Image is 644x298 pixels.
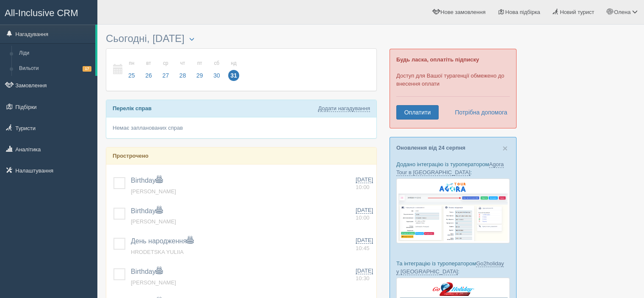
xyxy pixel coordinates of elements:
[318,105,370,112] a: Додати нагадування
[396,259,510,276] p: Та інтеграцію із туроператором :
[106,117,376,138] div: Немає запланованих справ
[356,206,373,222] a: [DATE] 10:00
[505,9,540,15] span: Нова підбірка
[131,237,193,245] a: День народження
[209,55,225,84] a: сб 30
[211,60,222,67] small: сб
[131,188,176,195] a: [PERSON_NAME]
[113,105,152,111] b: Перелік справ
[131,249,184,255] a: HRODETSKA YULIIA
[143,60,154,67] small: вт
[143,70,154,81] span: 26
[356,275,370,281] span: 10:30
[396,145,465,151] a: Оновлення від 24 серпня
[226,55,240,84] a: нд 31
[396,105,439,120] a: Оплатити
[503,144,508,153] button: Close
[356,237,373,252] a: [DATE] 10:45
[5,8,78,18] span: All-Inclusive CRM
[228,60,239,67] small: нд
[356,267,373,283] a: [DATE] 10:30
[177,70,188,81] span: 28
[177,60,188,67] small: чт
[211,70,222,81] span: 30
[449,105,508,120] a: Потрібна допомога
[131,177,163,184] a: Birthday
[356,207,373,214] span: [DATE]
[356,267,373,274] span: [DATE]
[106,33,377,44] h3: Сьогодні, [DATE]
[158,55,174,84] a: ср 27
[160,70,171,81] span: 27
[396,161,504,176] a: Agora Tour в [GEOGRAPHIC_DATA]
[560,9,594,15] span: Новий турист
[356,214,370,221] span: 10:00
[356,237,373,244] span: [DATE]
[194,60,205,67] small: пт
[131,218,176,225] a: [PERSON_NAME]
[131,207,163,214] a: Birthday
[396,160,510,176] p: Додано інтеграцію із туроператором :
[124,55,140,84] a: пн 25
[228,70,239,81] span: 31
[113,153,149,159] b: Прострочено
[356,176,373,183] span: [DATE]
[131,268,163,275] a: Birthday
[83,66,91,72] span: 17
[396,178,510,243] img: agora-tour-%D0%B7%D0%B0%D1%8F%D0%B2%D0%BA%D0%B8-%D1%81%D1%80%D0%BC-%D0%B4%D0%BB%D1%8F-%D1%82%D1%8...
[160,60,171,67] small: ср
[126,60,137,67] small: пн
[356,245,370,251] span: 10:45
[15,61,95,76] a: Вильоти17
[15,46,95,61] a: Ліди
[175,55,191,84] a: чт 28
[390,49,517,128] div: Доступ для Вашої турагенції обмежено до внесення оплати
[503,143,508,153] span: ×
[194,70,205,81] span: 29
[614,9,630,15] span: Олена
[126,70,137,81] span: 25
[356,184,370,190] span: 10:00
[396,56,479,63] b: Будь ласка, оплатіть підписку
[0,0,97,24] a: All-Inclusive CRM
[440,9,485,15] span: Нове замовлення
[141,55,157,84] a: вт 26
[192,55,208,84] a: пт 29
[356,176,373,192] a: [DATE] 10:00
[131,279,176,286] a: [PERSON_NAME]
